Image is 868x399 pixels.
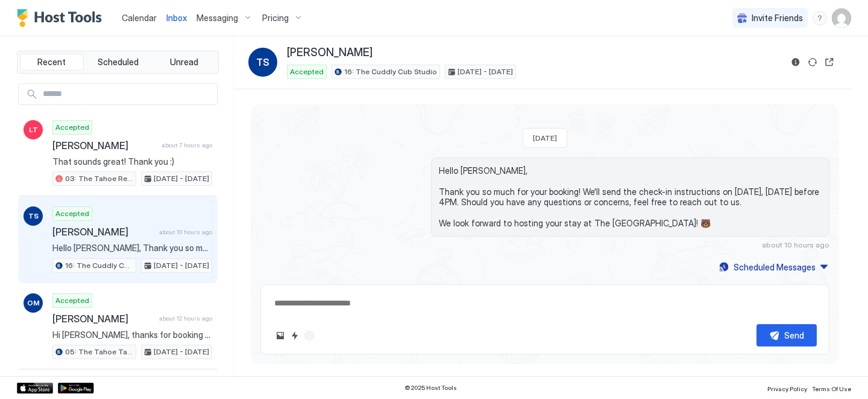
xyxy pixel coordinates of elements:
div: Send [784,329,804,342]
button: Scheduled Messages [717,259,829,275]
span: about 12 hours ago [159,314,212,322]
span: LT [29,124,38,135]
span: Invite Friends [752,13,803,24]
button: Reservation information [788,55,803,69]
div: Scheduled Messages [734,261,816,273]
a: Google Play Store [58,383,94,394]
span: Accepted [55,295,89,306]
span: [DATE] - [DATE] [154,173,209,184]
button: Send [756,324,817,346]
a: Host Tools Logo [17,9,107,27]
span: Terms Of Use [812,385,851,392]
span: [DATE] - [DATE] [458,66,513,77]
span: about 7 hours ago [162,141,212,149]
span: Hello [PERSON_NAME], Thank you so much for your booking! We'll send the check-in instructions on ... [439,165,822,229]
span: [DATE] - [DATE] [154,346,209,357]
button: Unread [152,54,216,71]
span: about 10 hours ago [159,228,212,236]
span: Accepted [290,66,324,77]
a: Inbox [166,11,187,24]
span: Accepted [55,122,89,133]
a: Calendar [122,11,157,24]
span: about 10 hours ago [762,240,829,249]
span: Pricing [262,13,289,24]
span: [PERSON_NAME] [52,139,157,152]
span: Accepted [55,208,89,219]
span: 16: The Cuddly Cub Studio [65,260,133,271]
button: Quick reply [288,328,302,343]
span: [PERSON_NAME] [287,46,373,60]
button: Upload image [273,328,288,343]
span: Scheduled [98,57,139,68]
span: Recent [37,57,66,68]
span: Privacy Policy [767,385,807,392]
span: 03: The Tahoe Retro Double Bed Studio [65,173,133,184]
span: [PERSON_NAME] [52,313,154,325]
button: Recent [20,54,84,71]
span: Hello [PERSON_NAME], Thank you so much for your booking! We'll send the check-in instructions on ... [52,243,212,254]
a: Privacy Policy [767,381,807,394]
div: User profile [832,8,851,28]
span: 05: The Tahoe Tamarack Pet Friendly Studio [65,346,133,357]
button: Open reservation [822,55,837,69]
span: TS [28,211,39,222]
span: That sounds great! Thank you :) [52,156,212,167]
div: tab-group [17,51,219,74]
span: OM [27,298,40,308]
span: Inbox [166,13,187,23]
div: menu [813,11,827,25]
span: Calendar [122,13,157,23]
a: App Store [17,383,53,394]
span: [DATE] [533,133,557,142]
span: TS [256,55,269,69]
span: [DATE] - [DATE] [154,260,209,271]
a: Terms Of Use [812,381,851,394]
span: 16: The Cuddly Cub Studio [344,66,437,77]
span: Hi [PERSON_NAME], thanks for booking your stay with us! Details of your Booking: 📍 [STREET_ADDRES... [52,330,212,340]
span: Messaging [197,13,238,24]
button: Scheduled [86,54,150,71]
span: © 2025 Host Tools [404,384,457,392]
span: Unread [170,57,198,68]
span: [PERSON_NAME] [52,226,154,238]
button: Sync reservation [805,55,820,69]
input: Input Field [38,84,217,104]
